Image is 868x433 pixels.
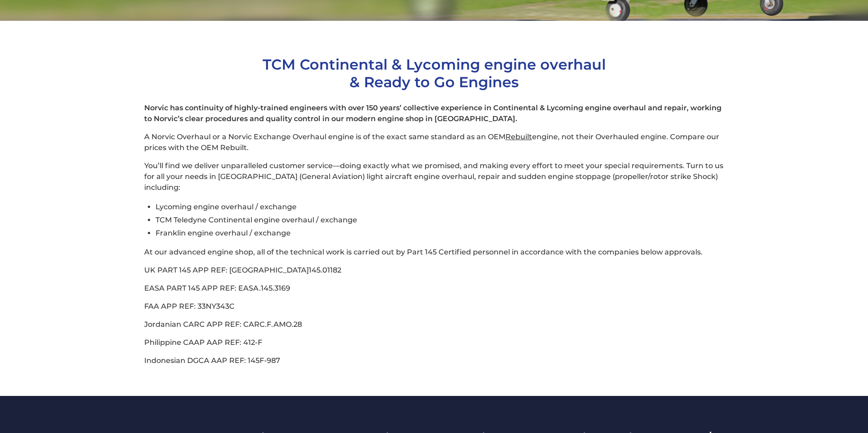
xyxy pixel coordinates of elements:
li: Lycoming engine overhaul / exchange [156,200,724,213]
span: Philippine CAAP AAP REF: 412-F [144,338,262,347]
p: You’ll find we deliver unparalleled customer service—doing exactly what we promised, and making e... [144,160,724,193]
span: UK PART 145 APP REF: [GEOGRAPHIC_DATA]145.01182 [144,266,341,274]
strong: Norvic has continuity of highly-trained engineers with over 150 years’ collective experience in C... [144,104,722,123]
li: TCM Teledyne Continental engine overhaul / exchange [156,213,724,226]
li: Franklin engine overhaul / exchange [156,226,724,240]
span: EASA PART 145 APP REF: EASA.145.3169 [144,284,290,292]
p: A Norvic Overhaul or a Norvic Exchange Overhaul engine is of the exact same standard as an OEM en... [144,132,724,153]
span: Jordanian CARC APP REF: CARC.F.AMO.28 [144,320,302,329]
span: Rebuilt [505,132,532,141]
span: At our advanced engine shop, all of the technical work is carried out by Part 145 Certified perso... [144,248,703,256]
span: Indonesian DGCA AAP REF: 145F-987 [144,356,280,365]
span: FAA APP REF: 33NY343C [144,302,235,311]
span: TCM Continental & Lycoming engine overhaul & Ready to Go Engines [263,56,606,91]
